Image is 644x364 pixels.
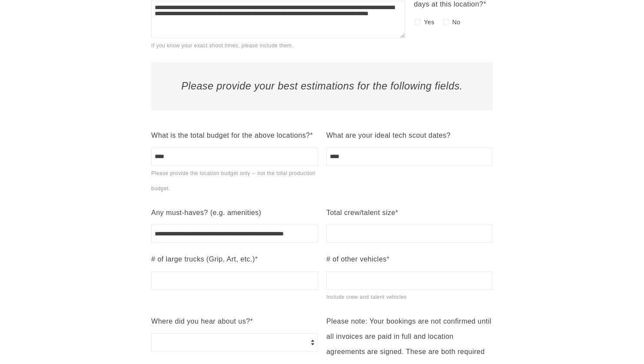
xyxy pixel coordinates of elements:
span: Total crew/talent size [326,209,395,216]
input: No [443,19,449,25]
input: Yes [415,19,421,25]
span: No [452,16,461,28]
select: Where did you hear about us?* [151,333,318,351]
em: Please provide your best estimations for the following fields. [181,80,462,92]
span: Please provide the location budget only -- not the total production budget. [151,170,315,192]
span: Where did you hear about us? [151,318,250,325]
span: Any must-haves? (e.g. amenities) [151,209,261,216]
input: What is the total budget for the above locations?*Please provide the location budget only -- not ... [151,148,318,166]
span: Yes [424,16,434,28]
span: If you know your exact shoot times, please include them. [151,43,293,49]
span: # of large trucks (Grip, Art, etc.) [151,255,255,263]
input: # of other vehicles*Include crew and talent vehicles [326,271,493,290]
span: Include crew and talent vehicles [326,294,407,300]
span: What is the total budget for the above locations? [151,132,310,139]
textarea: Location Description*If you know your exact shoot times, please include them. [151,1,405,38]
span: # of other vehicles [326,255,387,263]
input: Total crew/talent size* [326,225,493,243]
input: What are your ideal tech scout dates? [326,148,493,166]
input: # of large trucks (Grip, Art, etc.)* [151,271,318,290]
input: Any must-haves? (e.g. amenities) [151,225,318,243]
span: What are your ideal tech scout dates? [326,132,451,139]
